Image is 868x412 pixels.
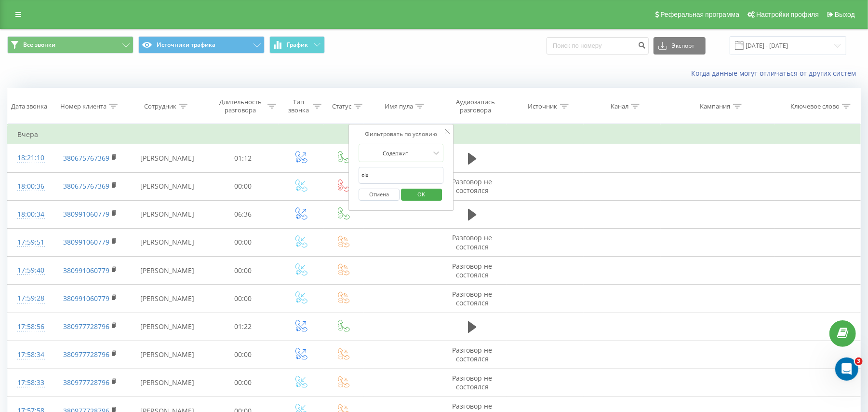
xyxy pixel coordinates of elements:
div: 17:59:40 [17,261,43,280]
td: [PERSON_NAME] [127,172,207,200]
span: Разговор не состоялся [453,233,493,251]
div: 18:21:10 [17,149,43,167]
div: 17:59:51 [17,233,43,252]
td: 00:00 [207,369,279,397]
a: 380675767369 [63,181,109,191]
span: Все звонки [23,41,55,49]
div: Дата звонка [11,102,47,110]
div: Номер клиента [60,102,107,110]
button: Экспорт [654,37,706,55]
td: 00:00 [207,172,279,200]
div: Тип звонка [287,98,311,114]
span: Разговор не состоялся [453,177,493,195]
button: Все звонки [7,36,134,54]
td: [PERSON_NAME] [127,285,207,313]
span: График [287,41,308,48]
span: OK [408,187,435,202]
span: 3 [855,357,863,365]
td: 00:00 [207,257,279,285]
td: [PERSON_NAME] [127,144,207,172]
div: 17:59:28 [17,289,43,308]
a: 380991060779 [63,266,109,275]
div: 18:00:36 [17,177,43,196]
span: Разговор не состоялся [453,261,493,279]
div: Канал [611,102,628,110]
a: 380991060779 [63,237,109,247]
td: [PERSON_NAME] [127,313,207,341]
button: Отмена [359,189,400,201]
span: Разговор не состоялся [453,373,493,391]
div: Длительность разговора [216,98,265,114]
td: 01:12 [207,144,279,172]
td: 01:22 [207,313,279,341]
input: Введите значение [359,167,443,184]
input: Поиск по номеру [547,37,649,55]
a: Когда данные могут отличаться от других систем [691,69,861,78]
span: Настройки профиля [756,11,819,18]
div: 17:58:56 [17,317,43,336]
button: Источники трафика [138,36,265,54]
a: 380991060779 [63,294,109,303]
td: [PERSON_NAME] [127,228,207,256]
a: 380977728796 [63,378,109,387]
div: Аудиозапись разговора [447,98,504,114]
td: [PERSON_NAME] [127,341,207,369]
div: 17:58:34 [17,345,43,364]
div: 17:58:33 [17,373,43,392]
span: Выход [835,11,855,18]
td: 00:00 [207,228,279,256]
div: Ключевое слово [790,102,840,110]
div: 18:00:34 [17,205,43,224]
td: [PERSON_NAME] [127,200,207,228]
div: Сотрудник [144,102,176,110]
div: Источник [528,102,558,110]
button: График [269,36,325,54]
span: Реферальная программа [660,11,739,18]
iframe: Intercom live chat [835,357,858,381]
td: [PERSON_NAME] [127,369,207,397]
td: 06:36 [207,200,279,228]
div: Кампания [700,102,731,110]
a: 380991060779 [63,209,109,219]
a: 380977728796 [63,322,109,331]
a: 380675767369 [63,153,109,163]
td: 00:00 [207,341,279,369]
div: Статус [332,102,351,110]
div: Имя пула [385,102,413,110]
td: Вчера [8,125,861,144]
td: 00:00 [207,285,279,313]
a: 380977728796 [63,350,109,359]
span: Разговор не состоялся [453,289,493,307]
div: Фильтровать по условию [359,129,443,139]
button: OK [401,189,442,201]
td: [PERSON_NAME] [127,257,207,285]
span: Разговор не состоялся [453,345,493,363]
